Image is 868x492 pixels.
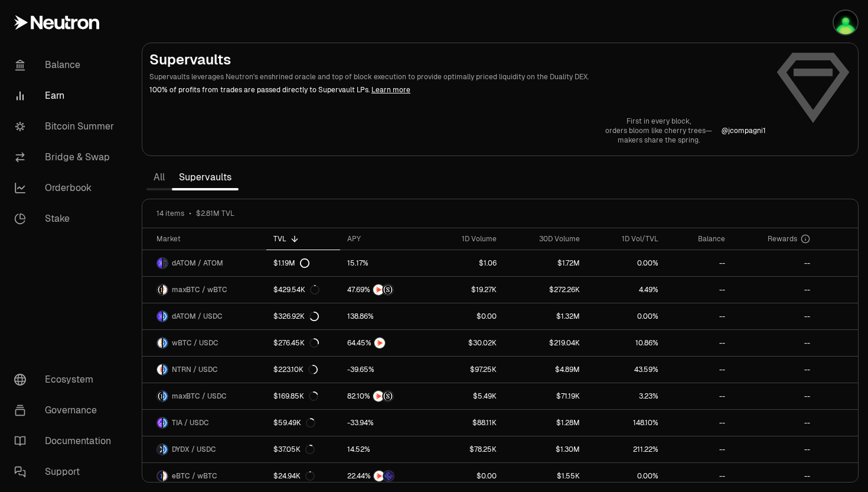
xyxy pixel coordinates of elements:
[273,338,319,348] div: $276.45K
[768,234,797,244] span: Rewards
[371,85,410,95] a: Learn more
[142,410,266,436] a: TIA LogoUSDC LogoTIA / USDC
[273,312,319,321] div: $326.92K
[665,410,732,436] a: --
[587,357,665,383] a: 43.59%
[428,436,504,462] a: $78.25K
[266,463,340,489] a: $24.94K
[373,391,384,402] img: NTRN
[266,357,340,383] a: $223.10K
[605,135,712,145] p: makers share the spring.
[266,277,340,303] a: $429.54K
[273,365,318,374] div: $223.10K
[163,391,168,402] img: USDC Logo
[157,391,162,402] img: maxBTC Logo
[5,457,128,487] a: Support
[373,284,384,295] img: NTRN
[587,277,665,303] a: 4.49%
[157,258,162,268] img: dATOM Logo
[665,303,732,329] a: --
[266,330,340,356] a: $276.45K
[5,142,128,173] a: Bridge & Swap
[149,85,766,95] p: 100% of profits from trades are passed directly to Supervault LPs.
[732,383,818,409] a: --
[340,463,428,489] a: NTRNEtherFi Points
[340,383,428,409] a: NTRNStructured Points
[347,470,420,482] button: NTRNEtherFi Points
[383,471,394,481] img: EtherFi Points
[347,337,420,349] button: NTRN
[435,234,497,244] div: 1D Volume
[722,126,766,135] p: @ jcompagni1
[273,471,315,481] div: $24.94K
[665,383,732,409] a: --
[142,463,266,489] a: eBTC LogowBTC LogoeBTC / wBTC
[196,209,234,218] span: $2.81M TVL
[587,303,665,329] a: 0.00%
[665,250,732,276] a: --
[149,72,766,82] p: Supervaults leverages Neutron's enshrined oracle and top of block execution to provide optimally ...
[5,173,128,203] a: Orderbook
[383,284,393,295] img: Structured Points
[340,330,428,356] a: NTRN
[504,357,587,383] a: $4.89M
[428,250,504,276] a: $1.06
[504,463,587,489] a: $1.55K
[383,391,393,402] img: Structured Points
[172,391,227,401] span: maxBTC / USDC
[732,250,818,276] a: --
[172,258,223,268] span: dATOM / ATOM
[732,357,818,383] a: --
[665,277,732,303] a: --
[587,410,665,436] a: 148.10%
[504,330,587,356] a: $219.04K
[142,436,266,462] a: DYDX LogoUSDC LogoDYDX / USDC
[732,330,818,356] a: --
[428,357,504,383] a: $97.25K
[163,364,168,375] img: USDC Logo
[428,463,504,489] a: $0.00
[587,383,665,409] a: 3.23%
[273,445,315,454] div: $37.05K
[5,364,128,395] a: Ecosystem
[834,11,857,34] img: q2
[163,417,168,428] img: USDC Logo
[266,250,340,276] a: $1.19M
[665,463,732,489] a: --
[605,126,712,135] p: orders bloom like cherry trees—
[273,258,309,268] div: $1.19M
[156,234,259,244] div: Market
[504,436,587,462] a: $1.30M
[428,303,504,329] a: $0.00
[605,116,712,145] a: First in every block,orders bloom like cherry trees—makers share the spring.
[511,234,580,244] div: 30D Volume
[732,303,818,329] a: --
[157,364,162,375] img: NTRN Logo
[5,50,128,80] a: Balance
[273,391,318,401] div: $169.85K
[5,395,128,426] a: Governance
[163,284,168,295] img: wBTC Logo
[587,436,665,462] a: 211.22%
[347,284,420,296] button: NTRNStructured Points
[266,383,340,409] a: $169.85K
[504,250,587,276] a: $1.72M
[157,284,162,295] img: maxBTC Logo
[142,330,266,356] a: wBTC LogoUSDC LogowBTC / USDC
[172,365,218,374] span: NTRN / USDC
[163,311,168,322] img: USDC Logo
[665,330,732,356] a: --
[428,277,504,303] a: $19.27K
[146,166,172,189] a: All
[665,436,732,462] a: --
[142,250,266,276] a: dATOM LogoATOM LogodATOM / ATOM
[340,277,428,303] a: NTRNStructured Points
[5,80,128,111] a: Earn
[172,418,209,428] span: TIA / USDC
[163,471,168,481] img: wBTC Logo
[157,444,162,455] img: DYDX Logo
[266,303,340,329] a: $326.92K
[172,338,218,348] span: wBTC / USDC
[142,303,266,329] a: dATOM LogoUSDC LogodATOM / USDC
[163,444,168,455] img: USDC Logo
